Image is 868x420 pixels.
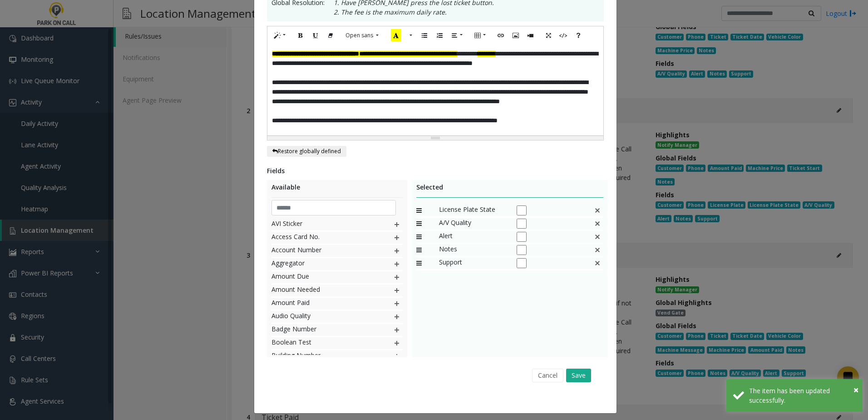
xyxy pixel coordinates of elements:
img: plusIcon.svg [393,219,400,230]
span: License Plate State [439,205,507,216]
div: Resize [267,136,603,140]
button: Save [566,369,591,382]
div: The item has been updated successfully. [749,386,856,405]
img: This is a default field and cannot be deleted. [594,257,601,269]
button: More Color [405,29,414,43]
img: plusIcon.svg [393,337,400,349]
span: AVI Sticker [271,219,375,230]
div: Available [271,182,403,198]
button: Unordered list (CTRL+SHIFT+NUM7) [417,29,432,43]
div: Fields [267,166,604,175]
span: Access Card No. [271,232,375,244]
span: Badge Number [271,324,375,336]
span: Amount Needed [271,285,375,296]
img: This is a default field and cannot be deleted. [594,244,601,256]
img: plusIcon.svg [393,298,400,310]
button: Restore globally defined [267,146,346,157]
span: Amount Paid [271,298,375,310]
button: Recent Color [386,29,406,43]
button: Font Family [340,29,384,42]
span: Amount Due [271,271,375,283]
button: Link (CTRL+K) [493,29,508,43]
button: Picture [508,29,523,43]
img: plusIcon.svg [393,324,400,336]
span: Alert [439,231,507,243]
button: Table [470,29,491,43]
img: plusIcon.svg [393,285,400,296]
img: plusIcon.svg [393,311,400,323]
img: false [594,205,601,216]
img: plusIcon.svg [393,232,400,244]
img: plusIcon.svg [393,245,400,257]
span: Support [439,257,507,269]
img: This is a default field and cannot be deleted. [594,231,601,243]
button: Full Screen [541,29,556,43]
img: This is a default field and cannot be deleted. [594,218,601,230]
button: Remove Font Style (CTRL+\) [323,29,338,43]
span: A/V Quality [439,218,507,230]
button: Style [270,29,291,43]
span: Boolean Test [271,337,375,349]
button: Help [571,29,586,43]
button: Paragraph [447,29,468,43]
span: Open sans [345,31,373,39]
img: plusIcon.svg [393,350,400,362]
button: Bold (CTRL+B) [293,29,308,43]
button: Code View [556,29,571,43]
button: Underline (CTRL+U) [308,29,323,43]
span: × [853,384,858,396]
button: Cancel [532,369,563,382]
span: Audio Quality [271,311,375,323]
span: Notes [439,244,507,256]
img: plusIcon.svg [393,258,400,270]
button: Close [853,383,858,397]
span: Building Number [271,350,375,362]
span: Account Number [271,245,375,257]
div: Selected [416,182,604,198]
img: plusIcon.svg [393,271,400,283]
button: Video [523,29,538,43]
span: Aggregator [271,258,375,270]
button: Ordered list (CTRL+SHIFT+NUM8) [432,29,447,43]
